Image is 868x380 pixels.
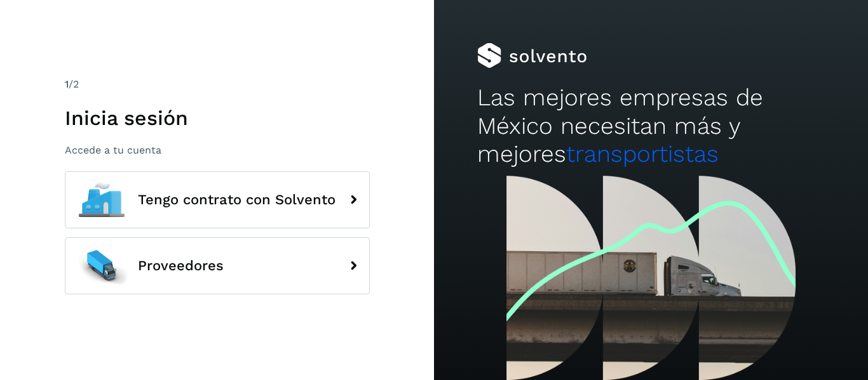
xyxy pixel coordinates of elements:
[138,192,336,207] span: Tengo contrato con Solvento
[138,258,224,273] span: Proveedores
[65,237,370,294] button: Proveedores
[65,78,69,90] span: 1
[65,106,370,130] h1: Inicia sesión
[566,140,719,167] span: transportistas
[65,77,370,92] div: /2
[65,171,370,228] button: Tengo contrato con Solvento
[65,144,370,156] p: Accede a tu cuenta
[477,84,824,168] h2: Las mejores empresas de México necesitan más y mejores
